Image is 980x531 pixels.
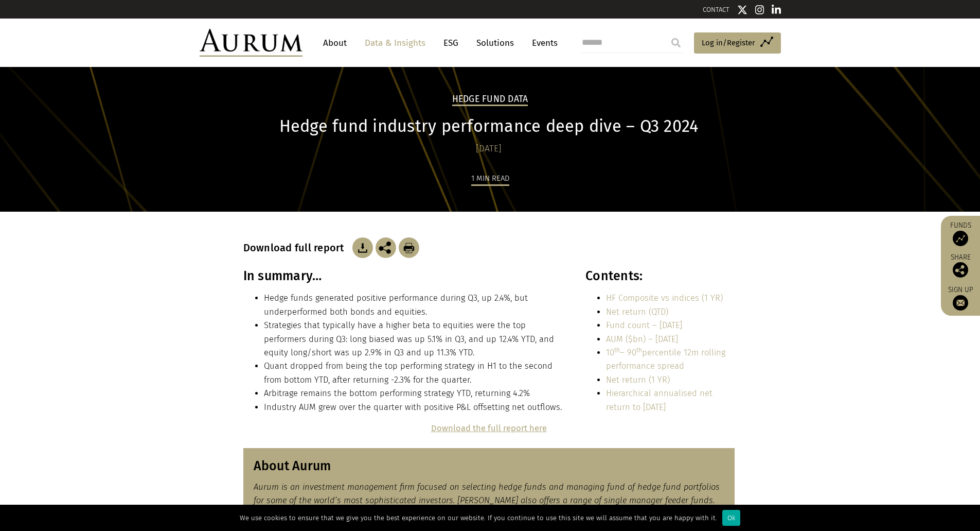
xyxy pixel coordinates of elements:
[264,401,563,414] li: Industry AUM grew over the quarter with positive P&L offsetting net outflows.
[360,33,431,53] a: Data & Insights
[946,221,975,246] a: Funds
[585,268,734,284] h3: Contents:
[376,237,396,258] img: Share this post
[318,33,352,53] a: About
[254,458,724,474] h3: About Aurum
[694,32,781,54] a: Log in/Register
[636,346,642,354] sup: th
[264,319,563,359] li: Strategies that typically have a higher beta to equities were the top performers during Q3: long ...
[703,6,729,13] a: CONTACT
[772,5,781,15] img: Linkedin icon
[737,5,747,15] img: Twitter icon
[666,32,686,53] input: Submit
[606,307,668,317] a: Net return (QTD)
[606,293,723,303] a: HF Composite vs indices (1 YR)
[606,375,670,385] a: Net return (1 YR)
[471,172,509,186] div: 1 min read
[606,320,682,330] a: Fund count – [DATE]
[946,285,975,311] a: Sign up
[352,237,373,258] img: Download Article
[606,334,678,344] a: AUM ($bn) – [DATE]
[722,510,740,526] div: Ok
[953,262,968,278] img: Share this post
[200,29,302,57] img: Aurum
[527,33,558,53] a: Events
[606,388,712,412] a: Hierarchical annualised net return to [DATE]
[953,231,968,246] img: Access Funds
[438,33,464,53] a: ESG
[606,348,725,371] a: 10th– 90thpercentile 12m rolling performance spread
[264,359,563,387] li: Quant dropped from being the top performing strategy in H1 to the second from bottom YTD, after r...
[399,237,419,258] img: Download Article
[264,292,563,319] li: Hedge funds generated positive performance during Q3, up 2.4%, but underperformed both bonds and ...
[243,268,563,284] h3: In summary…
[264,387,563,400] li: Arbitrage remains the bottom performing strategy YTD, returning 4.2%
[755,5,764,15] img: Instagram icon
[243,116,735,136] h1: Hedge fund industry performance deep dive – Q3 2024
[243,242,350,254] h3: Download full report
[946,254,975,278] div: Share
[614,346,620,354] sup: th
[471,33,519,53] a: Solutions
[702,37,755,49] span: Log in/Register
[243,142,735,156] div: [DATE]
[254,482,720,505] em: Aurum is an investment management firm focused on selecting hedge funds and managing fund of hedg...
[953,295,968,311] img: Sign up to our newsletter
[452,94,528,106] h2: Hedge Fund Data
[431,423,547,433] a: Download the full report here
